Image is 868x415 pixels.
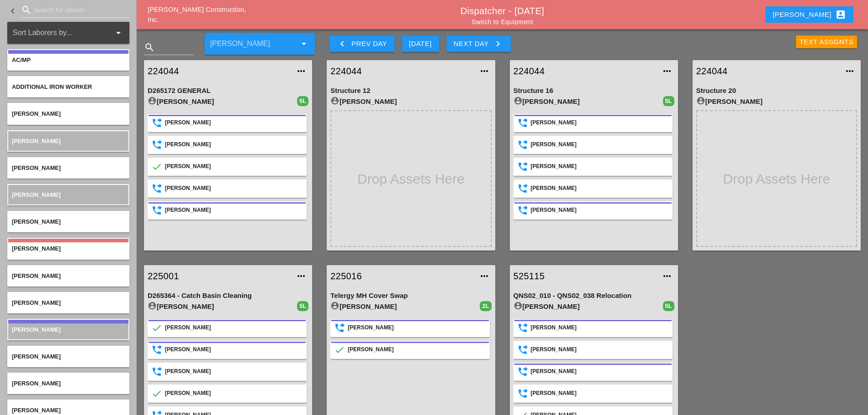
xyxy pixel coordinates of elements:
i: more_horiz [479,66,490,77]
div: [PERSON_NAME] [165,118,302,128]
span: [PERSON_NAME] [12,326,61,333]
span: [PERSON_NAME] [12,245,61,252]
div: Text Assgnts [800,37,854,47]
div: [PERSON_NAME] [696,96,857,107]
i: SendSuccess [152,206,161,215]
a: Dispatcher - [DATE] [461,6,544,16]
i: account_circle [148,96,157,105]
div: D265172 GENERAL [148,86,308,96]
i: more_horiz [844,66,855,77]
i: search [144,42,155,53]
span: [PERSON_NAME] [12,138,61,144]
div: QNS02_010 - QNS02_038 Relocation [514,291,674,301]
div: [PERSON_NAME] [348,323,485,333]
div: Structure 16 [514,86,674,96]
div: Structure 12 [330,86,491,96]
div: [DATE] [409,39,432,49]
span: [PERSON_NAME] [12,272,61,279]
a: 525115 [514,269,656,283]
span: [PERSON_NAME] [12,164,61,171]
div: [PERSON_NAME] [531,389,668,398]
span: AC/MP [12,56,31,63]
i: Confirmed [335,345,344,354]
div: [PERSON_NAME] [165,140,302,149]
i: SendSuccess [152,118,161,128]
div: [PERSON_NAME] [165,323,302,333]
button: [PERSON_NAME] [765,6,853,23]
button: [DATE] [402,36,439,52]
i: Confirmed [152,323,161,333]
span: [PERSON_NAME] [12,191,61,198]
a: Switch to Equipment [472,18,533,26]
i: account_circle [148,301,157,310]
i: account_circle [330,301,339,310]
a: 225016 [330,269,473,283]
div: Telergy MH Cover Swap [330,291,491,301]
i: SendSuccess [518,367,527,376]
div: [PERSON_NAME] [531,184,668,193]
span: Additional Iron Worker [12,83,92,90]
i: more_horiz [296,66,307,77]
i: search [21,5,32,15]
div: [PERSON_NAME] [531,367,668,376]
i: Confirmed [152,389,161,398]
div: [PERSON_NAME] [330,96,491,107]
input: Search for laborer [34,3,117,17]
span: [PERSON_NAME] [12,110,61,117]
span: [PERSON_NAME] [12,380,61,387]
div: 5L [663,96,674,106]
a: 224044 [696,64,839,78]
i: more_horiz [662,66,673,77]
div: Prev Day [337,38,387,49]
span: [PERSON_NAME] Construction, Inc. [148,5,246,24]
span: [PERSON_NAME] [12,218,61,225]
div: [PERSON_NAME] [148,96,297,107]
i: SendSuccess [518,184,527,193]
div: [PERSON_NAME] [773,9,846,20]
div: Structure 20 [696,86,857,96]
div: [PERSON_NAME] [165,162,302,171]
i: keyboard_arrow_right [493,38,503,49]
div: [PERSON_NAME] [148,301,297,312]
i: more_horiz [662,271,673,282]
i: keyboard_arrow_left [337,38,348,49]
div: 5L [663,301,674,311]
a: 224044 [148,64,290,78]
i: account_circle [696,96,705,105]
i: SendSuccess [518,162,527,171]
i: SendSuccess [518,118,527,128]
div: [PERSON_NAME] [165,184,302,193]
div: [PERSON_NAME] [514,96,663,107]
div: [PERSON_NAME] [330,301,480,312]
i: arrow_drop_down [113,27,124,38]
a: 224044 [514,64,656,78]
div: [PERSON_NAME] [531,345,668,354]
i: SendSuccess [335,323,344,333]
button: Prev Day [329,36,394,52]
i: account_circle [330,96,339,105]
div: D265364 - Catch Basin Cleaning [148,291,308,301]
button: Next Day [447,36,511,52]
span: [PERSON_NAME] [12,353,61,360]
i: SendSuccess [518,206,527,215]
button: Text Assgnts [796,36,858,48]
i: more_horiz [479,271,490,282]
i: keyboard_arrow_left [7,5,18,16]
i: account_circle [514,96,523,105]
i: account_circle [514,301,523,310]
a: 225001 [148,269,290,283]
div: Next Day [454,38,503,49]
div: [PERSON_NAME] [165,367,302,376]
div: [PERSON_NAME] [531,140,668,149]
i: SendSuccess [152,140,161,149]
i: SendSuccess [518,323,527,333]
i: SendSuccess [152,367,161,376]
div: [PERSON_NAME] [348,345,485,354]
i: SendSuccess [518,389,527,398]
i: SendSuccess [518,345,527,354]
div: [PERSON_NAME] [531,162,668,171]
span: [PERSON_NAME] [12,299,61,306]
div: [PERSON_NAME] [531,118,668,128]
span: [PERSON_NAME] [12,407,61,414]
div: [PERSON_NAME] [165,206,302,215]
